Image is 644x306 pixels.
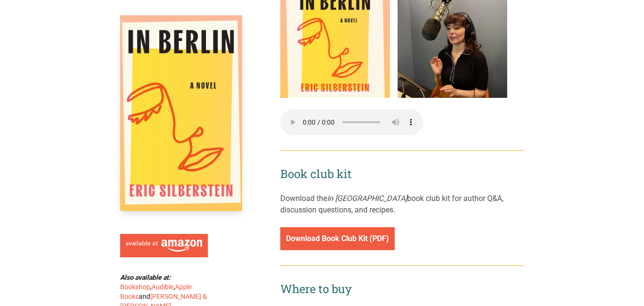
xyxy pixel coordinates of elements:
h2: Where to buy [280,281,524,296]
a: Download Book Club Kit (PDF) [280,227,395,250]
b: Also available at: [120,274,171,281]
a: Bookshop [120,283,150,291]
em: In [GEOGRAPHIC_DATA] [327,194,407,203]
a: Audible [152,283,174,291]
img: Cover of In Berlin [120,15,242,211]
h2: Book club kit [280,166,524,181]
p: Download the book club kit for author Q&A, discussion questions, and recipes. [280,193,524,216]
a: Available at Amazon [120,230,208,258]
img: Available at Amazon [126,240,202,252]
